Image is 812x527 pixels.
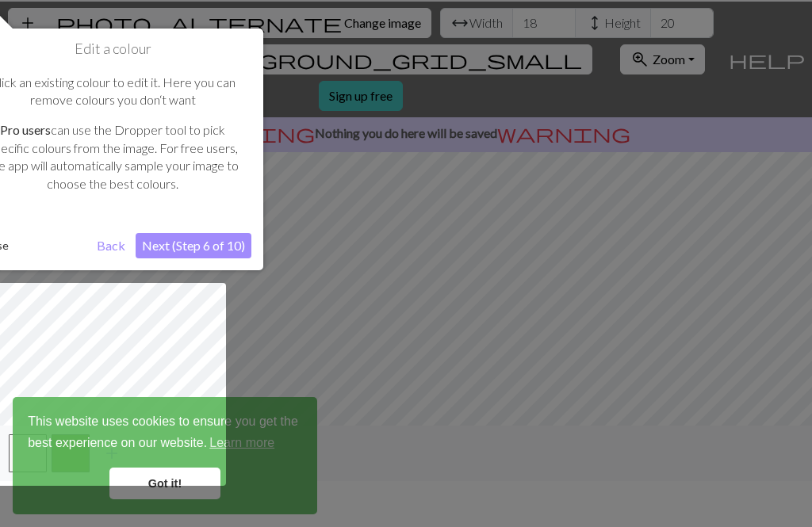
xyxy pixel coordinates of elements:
button: Next (Step 6 of 10) [136,233,251,258]
button: Back [90,233,132,258]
